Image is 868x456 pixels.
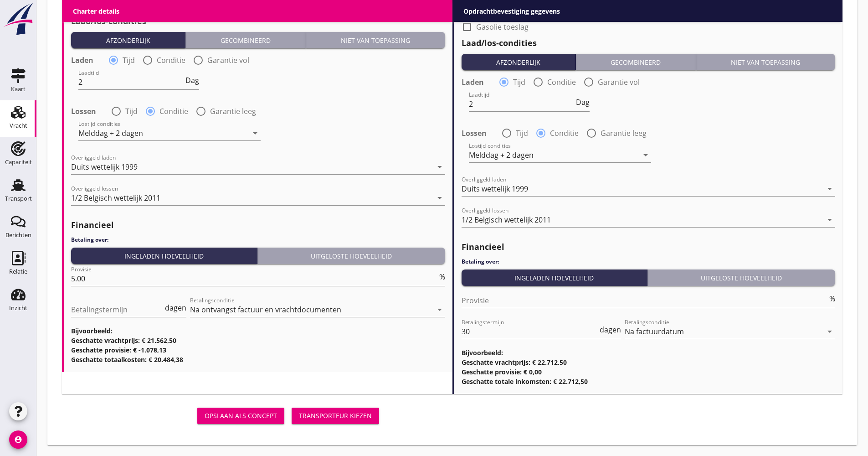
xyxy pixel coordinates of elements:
[601,129,647,138] label: Garantie leeg
[462,241,836,253] h2: Financieel
[71,32,185,48] button: Afzonderlijk
[434,161,445,172] i: arrow_drop_down
[207,56,249,65] label: Garantie vol
[306,32,445,48] button: Niet van toepassing
[516,129,528,138] label: Tijd
[159,107,188,116] label: Conditie
[824,326,835,337] i: arrow_drop_down
[205,411,277,420] div: Opslaan als concept
[640,150,651,161] i: arrow_drop_down
[292,408,379,424] button: Transporteur kiezen
[123,56,135,65] label: Tijd
[75,36,181,45] div: Afzonderlijk
[9,269,27,275] div: Relatie
[71,336,445,345] h3: Geschatte vrachtprijs: € 21.562,50
[71,107,96,116] strong: Lossen
[299,411,372,420] div: Transporteur kiezen
[71,345,445,355] h3: Geschatte provisie: € -1.078,13
[10,123,27,129] div: Vracht
[700,57,832,67] div: Niet van toepassing
[476,22,529,31] label: Gasolie toeslag
[462,129,487,138] strong: Lossen
[462,348,836,358] h3: Bijvoorbeeld:
[434,192,445,203] i: arrow_drop_down
[71,302,163,317] input: Betalingstermijn
[462,185,528,193] div: Duits wettelijk 1999
[185,32,306,48] button: Gecombineerd
[625,327,684,336] div: Na factuurdatum
[576,54,696,70] button: Gecombineerd
[71,163,138,171] div: Duits wettelijk 1999
[71,326,445,336] h3: Bijvoorbeeld:
[163,304,186,311] div: dagen
[189,36,302,45] div: Gecombineerd
[580,57,692,67] div: Gecombineerd
[157,56,185,65] label: Conditie
[190,306,341,314] div: Na ontvangst factuur en vrachtdocumenten
[824,183,835,194] i: arrow_drop_down
[462,293,828,308] input: Provisie
[71,15,445,27] h2: Laad/los-condities
[5,159,32,165] div: Capaciteit
[71,355,445,364] h3: Geschatte totaalkosten: € 20.484,38
[469,151,534,159] div: Melddag + 2 dagen
[598,326,621,333] div: dagen
[550,129,579,138] label: Conditie
[185,77,199,84] span: Dag
[513,78,525,87] label: Tijd
[11,86,26,92] div: Kaart
[71,219,445,231] h2: Financieel
[71,248,257,264] button: Ingeladen hoeveelheid
[598,78,640,87] label: Garantie vol
[547,78,576,87] label: Conditie
[434,304,445,315] i: arrow_drop_down
[469,97,574,111] input: Laadtijd
[250,128,261,139] i: arrow_drop_down
[309,36,441,45] div: Niet van toepassing
[462,367,836,377] h3: Geschatte provisie: € 0,00
[9,305,27,311] div: Inzicht
[576,98,590,106] span: Dag
[651,273,832,283] div: Uitgeloste hoeveelheid
[462,216,551,224] div: 1/2 Belgisch wettelijk 2011
[647,269,835,286] button: Uitgeloste hoeveelheid
[9,430,27,449] i: account_circle
[462,269,648,286] button: Ingeladen hoeveelheid
[462,258,836,266] h4: Betaling over:
[257,248,445,264] button: Uitgeloste hoeveelheid
[197,408,284,424] button: Opslaan als concept
[2,2,35,36] img: logo-small.a267ee39.svg
[462,324,598,339] input: Betalingstermijn
[465,273,644,283] div: Ingeladen hoeveelheid
[71,271,437,286] input: Provisie
[261,251,442,261] div: Uitgeloste hoeveelheid
[5,232,31,238] div: Berichten
[437,273,445,280] div: %
[462,54,576,70] button: Afzonderlijk
[78,75,184,89] input: Laadtijd
[210,107,256,116] label: Garantie leeg
[824,214,835,225] i: arrow_drop_down
[71,236,445,244] h4: Betaling over:
[476,10,615,19] label: Onder voorbehoud van voorgaande reis
[462,377,836,386] h3: Geschatte totale inkomsten: € 22.712,50
[5,196,32,202] div: Transport
[75,251,253,261] div: Ingeladen hoeveelheid
[462,37,836,49] h2: Laad/los-condities
[827,295,835,302] div: %
[71,194,160,202] div: 1/2 Belgisch wettelijk 2011
[71,56,93,65] strong: Laden
[462,358,836,367] h3: Geschatte vrachtprijs: € 22.712,50
[125,107,138,116] label: Tijd
[86,0,138,10] label: Gasolie toeslag
[696,54,835,70] button: Niet van toepassing
[462,78,484,87] strong: Laden
[465,57,572,67] div: Afzonderlijk
[78,129,143,137] div: Melddag + 2 dagen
